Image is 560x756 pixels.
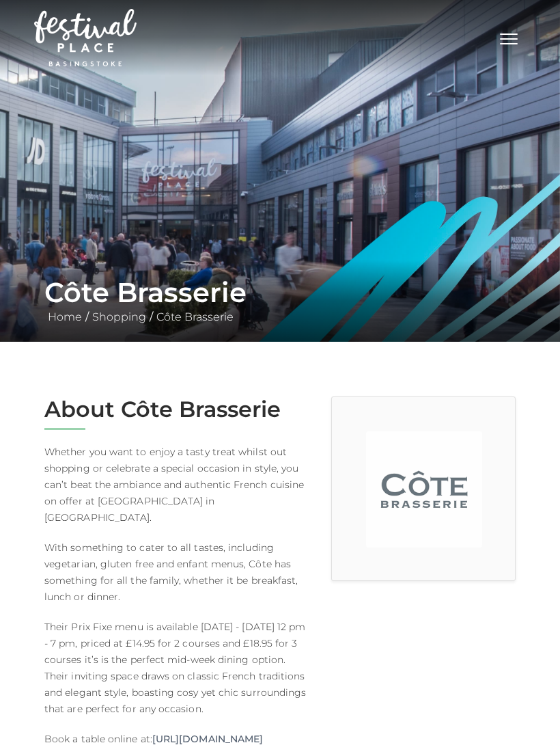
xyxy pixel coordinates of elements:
[44,619,311,717] p: Their Prix Fixe menu is available [DATE] - [DATE] 12 pm - 7 pm, priced at £14.95 for 2 courses an...
[153,310,237,323] a: Côte Brasserie
[44,444,311,526] p: Whether you want to enjoy a tasty treat whilst out shopping or celebrate a special occasion in st...
[44,539,311,605] p: With something to cater to all tastes, including vegetarian, gluten free and enfant menus, Côte h...
[44,276,516,309] h1: Côte Brasserie
[152,731,263,747] a: [URL][DOMAIN_NAME]
[44,310,85,323] a: Home
[44,396,311,422] h2: About Côte Brasserie
[34,9,137,66] img: Festival Place Logo
[89,310,150,323] a: Shopping
[492,27,526,47] button: Toggle navigation
[34,276,526,325] div: / /
[44,731,311,747] p: Book a table online at:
